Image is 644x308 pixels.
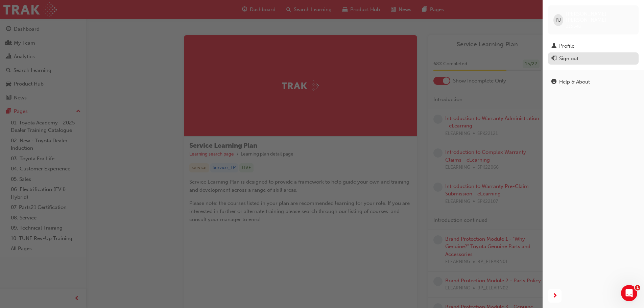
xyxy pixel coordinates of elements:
[552,292,557,300] span: next-icon
[551,56,556,62] span: exit-icon
[551,79,556,85] span: info-icon
[566,23,581,29] span: 315543
[559,78,590,86] div: Help & About
[559,55,578,63] div: Sign out
[548,76,639,88] a: Help & About
[621,285,637,301] iframe: Intercom live chat
[551,43,556,49] span: man-icon
[566,11,633,23] span: [PERSON_NAME] [PERSON_NAME]
[548,40,639,52] a: Profile
[555,16,561,24] span: PJ
[559,42,574,50] div: Profile
[548,52,639,65] button: Sign out
[635,285,640,290] span: 1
